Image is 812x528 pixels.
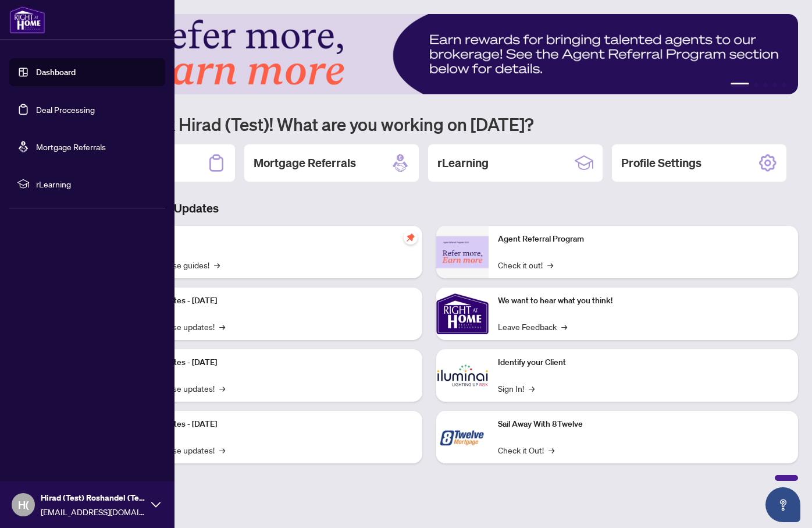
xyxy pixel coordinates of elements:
p: We want to hear what you think! [498,295,789,307]
img: logo [9,6,45,34]
span: → [219,320,225,333]
a: Check it Out!→ [498,444,554,456]
h1: Welcome back Hirad (Test)! What are you working on [DATE]? [60,113,798,135]
span: → [549,444,554,456]
p: Platform Updates - [DATE] [122,418,413,431]
p: Platform Updates - [DATE] [122,356,413,369]
span: → [214,258,220,271]
img: Agent Referral Program [436,236,489,268]
h2: Profile Settings [621,155,701,171]
p: Identify your Client [498,356,789,369]
button: 3 [763,83,768,87]
a: Mortgage Referrals [36,141,106,152]
a: Check it out!→ [498,258,553,271]
p: Sail Away With 8Twelve [498,418,789,431]
span: → [219,382,225,395]
button: Open asap [765,487,800,522]
p: Agent Referral Program [498,233,789,246]
img: Identify your Client [436,349,489,402]
span: H( [18,497,29,513]
span: → [219,444,225,456]
img: We want to hear what you think! [436,288,489,340]
span: → [547,258,553,271]
h2: Mortgage Referrals [254,155,356,171]
a: Dashboard [36,67,76,77]
span: rLearning [36,178,157,190]
button: 2 [754,83,758,87]
a: Deal Processing [36,104,95,115]
h3: Brokerage & Industry Updates [60,200,798,217]
span: pushpin [404,231,418,244]
h2: rLearning [437,155,489,171]
span: Hirad (Test) Roshandel (Test) [41,491,145,504]
button: 4 [772,83,777,87]
a: Sign In!→ [498,382,535,395]
p: Platform Updates - [DATE] [122,295,413,307]
p: Self-Help [122,233,413,246]
img: Sail Away With 8Twelve [436,411,489,463]
a: Leave Feedback→ [498,320,567,333]
img: Slide 0 [60,14,798,94]
span: → [561,320,567,333]
span: [EMAIL_ADDRESS][DOMAIN_NAME] [41,505,145,518]
span: → [529,382,535,395]
button: 5 [782,83,786,87]
button: 1 [731,83,749,87]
